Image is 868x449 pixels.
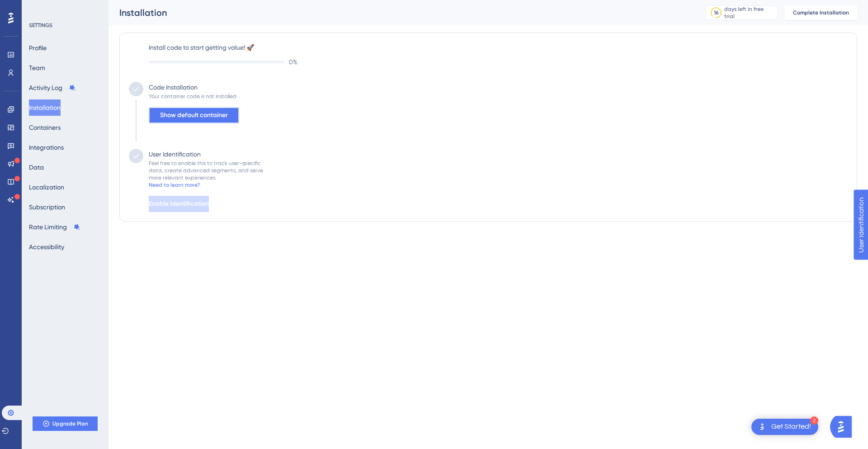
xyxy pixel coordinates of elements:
button: Activity Log [29,80,76,96]
button: Localization [29,179,64,195]
button: Installation [29,99,61,116]
button: Accessibility [29,239,64,255]
div: 2 [810,416,818,425]
button: Rate Limiting [29,219,80,235]
button: Containers [29,119,61,136]
button: Profile [29,40,47,56]
div: Feel free to enable this to track user-specific data, create advanced segments, and serve more re... [149,160,263,181]
span: 0 % [289,57,297,67]
button: Complete Installation [785,5,857,20]
button: Enable Identification [149,196,209,212]
div: Your container code is not installed [149,93,236,100]
iframe: UserGuiding AI Assistant Launcher [830,413,857,440]
button: Show default container [149,107,239,123]
span: Enable Identification [149,199,209,209]
div: SETTINGS [29,22,102,29]
button: Data [29,159,44,175]
span: User Identification [7,2,63,13]
button: Subscription [29,199,65,215]
span: Show default container [160,110,228,121]
span: Upgrade Plan [52,420,88,427]
div: Code Installation [149,82,198,93]
div: Need to learn more? [149,181,200,189]
div: 16 [714,9,719,16]
button: Integrations [29,139,64,156]
div: User Identification [149,149,201,160]
div: Get Started! [771,422,811,432]
div: days left in free trial [724,5,774,20]
button: Upgrade Plan [33,416,98,431]
div: Installation [119,6,683,19]
span: Complete Installation [793,9,849,16]
div: Open Get Started! checklist, remaining modules: 2 [751,419,818,435]
img: launcher-image-alternative-text [757,421,768,432]
button: Team [29,60,45,76]
label: Install code to start getting value! 🚀 [149,42,848,53]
